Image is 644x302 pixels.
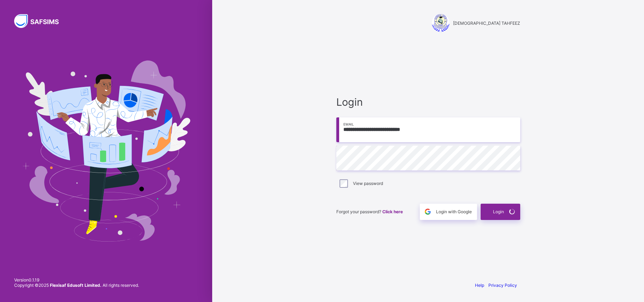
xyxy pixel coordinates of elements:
span: Login [493,209,504,214]
span: Version 0.1.19 [14,277,139,283]
img: SAFSIMS Logo [14,14,67,28]
span: Forgot your password? [336,209,403,214]
span: Login with Google [436,209,472,214]
span: Login [336,96,520,108]
strong: Flexisaf Edusoft Limited. [50,283,101,288]
span: [DEMOGRAPHIC_DATA] TAHFEEZ [453,21,520,26]
label: View password [353,181,383,186]
img: Hero Image [22,60,190,242]
a: Click here [382,209,403,214]
span: Copyright © 2025 All rights reserved. [14,283,139,288]
img: google.396cfc9801f0270233282035f929180a.svg [424,208,432,216]
a: Help [475,283,484,288]
a: Privacy Policy [488,283,517,288]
